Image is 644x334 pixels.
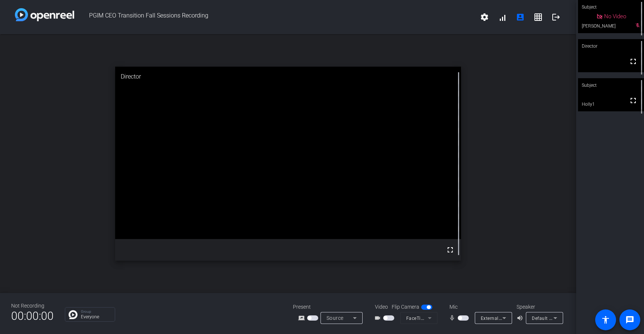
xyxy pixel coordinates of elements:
[517,314,525,322] mat-icon: volume_up
[629,96,638,105] mat-icon: fullscreen
[493,8,511,26] button: signal_cellular_alt
[69,310,78,319] img: Chat Icon
[81,315,111,319] p: Everyone
[11,307,54,325] span: 00:00:00
[629,57,638,66] mat-icon: fullscreen
[326,315,344,321] span: Source
[601,315,610,324] mat-icon: accessibility
[15,8,74,21] img: white-gradient.svg
[552,13,561,22] mat-icon: logout
[115,67,461,87] div: Director
[578,78,644,92] div: Subject
[298,314,307,322] mat-icon: screen_share_outline
[480,13,489,22] mat-icon: settings
[532,315,618,321] span: Default - External Headphones (Built-in)
[534,13,543,22] mat-icon: grid_on
[481,315,546,321] span: External Microphone (Built-in)
[516,13,525,22] mat-icon: account_box
[81,310,111,314] p: Group
[578,39,644,53] div: Director
[449,314,458,322] mat-icon: mic_none
[374,314,383,322] mat-icon: videocam_outline
[11,302,54,310] div: Not Recording
[625,315,634,324] mat-icon: message
[442,303,517,311] div: Mic
[375,303,388,311] span: Video
[293,303,367,311] div: Present
[446,245,455,254] mat-icon: fullscreen
[604,13,626,20] span: No Video
[392,303,419,311] span: Flip Camera
[517,303,561,311] div: Speaker
[74,8,476,26] span: PGIM CEO Transition Fall Sessions Recording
